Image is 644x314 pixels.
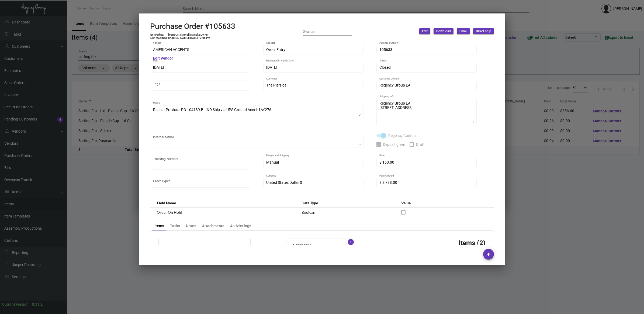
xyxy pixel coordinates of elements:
td: Last Modified: [150,36,168,40]
span: Email [459,29,467,34]
button: Edit [419,28,430,34]
div: Items [154,223,164,229]
button: Direct ship [473,28,494,34]
td: $3,578.00 [213,244,245,251]
span: Draft [416,141,425,148]
td: Subtotal [164,244,213,251]
mat-expansion-panel-header: Estimates [286,239,354,252]
div: Tasks [170,223,180,229]
h3: Items (2) [459,239,486,247]
td: [PERSON_NAME] [DATE] 12:05 PM [168,36,210,40]
button: Email [457,28,470,34]
td: [PERSON_NAME] [DATE] 2:09 PM [168,33,210,36]
mat-panel-title: Estimates [293,242,341,249]
span: Manual [266,160,279,164]
th: Data Type [296,198,396,208]
button: Download [434,28,453,34]
span: Boolean [302,210,315,215]
span: Edit [422,29,428,34]
td: Entered By: [150,33,168,36]
span: Deposit given [383,141,405,148]
h2: Purchase Order #105633 [150,22,235,31]
span: Download [436,29,451,34]
div: Activity logs [230,223,251,229]
span: Order On Hold [157,210,182,215]
span: Closed [379,65,391,70]
div: Notes [186,223,196,229]
div: 0.51.2 [32,302,43,307]
div: Current version: [2,302,30,307]
mat-hint: Edit Vendor [153,56,173,61]
div: Attachments [202,223,224,229]
th: Field Name [150,198,296,208]
th: Value [396,198,494,208]
span: Regency Contact [388,132,417,139]
span: Direct ship [476,29,491,34]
